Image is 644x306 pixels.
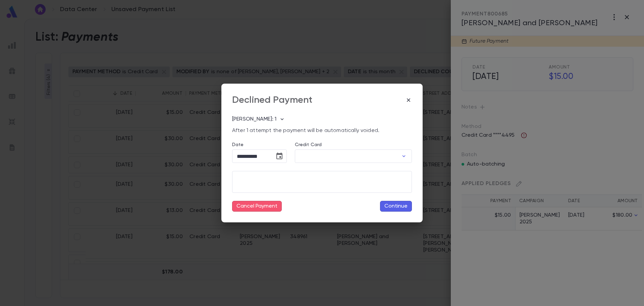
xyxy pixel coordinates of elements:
button: Cancel Payment [232,201,282,212]
button: Continue [380,201,412,212]
p: [PERSON_NAME]: 1 [232,116,277,123]
button: Choose date, selected date is Sep 13, 2025 [273,149,286,163]
p: After 1 attempt the payment will be automatically voided. [232,127,412,134]
label: Date [232,142,287,147]
label: Credit Card [295,142,322,147]
div: Declined Payment [232,94,313,106]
